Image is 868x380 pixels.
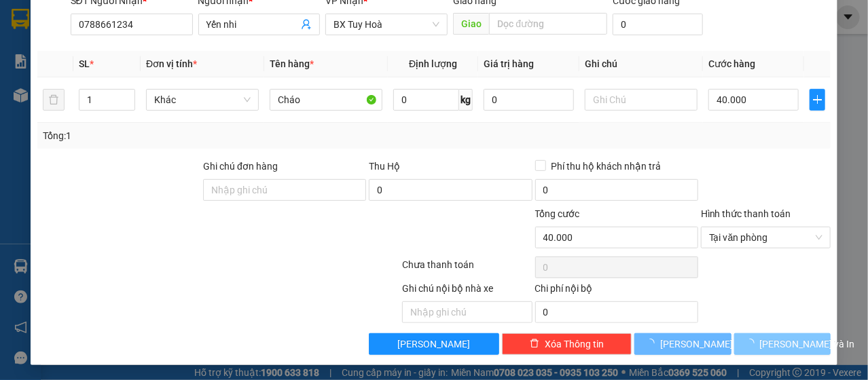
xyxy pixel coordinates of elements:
[401,257,533,281] div: Chưa thanh toán
[645,339,660,348] span: loading
[810,94,825,105] span: plus
[708,58,755,69] span: Cước hàng
[745,339,760,348] span: loading
[402,301,532,323] input: Nhập ghi chú
[585,89,698,111] input: Ghi Chú
[7,73,94,118] li: VP VP [GEOGRAPHIC_DATA] xe Limousine
[398,337,471,351] span: [PERSON_NAME]
[535,281,698,301] div: Chi phí nội bộ
[546,159,667,174] span: Phí thu hộ khách nhận trả
[409,58,457,69] span: Định lượng
[634,333,731,355] button: [PERSON_NAME]
[94,91,103,100] span: environment
[301,19,312,30] span: user-add
[203,161,278,172] label: Ghi chú đơn hàng
[154,90,251,110] span: Khác
[7,7,197,58] li: Cúc Tùng Limousine
[530,339,539,349] span: delete
[333,14,439,35] span: BX Tuy Hoà
[760,337,855,351] span: [PERSON_NAME] và In
[484,58,534,69] span: Giá trị hàng
[535,208,580,219] span: Tổng cước
[369,161,400,172] span: Thu Hộ
[270,58,314,69] span: Tên hàng
[459,89,473,111] span: kg
[94,73,181,88] li: VP BX Vũng Tàu
[453,13,489,35] span: Giao
[402,281,532,301] div: Ghi chú nội bộ nhà xe
[709,227,822,248] span: Tại văn phòng
[484,89,574,111] input: 0
[369,333,499,355] button: [PERSON_NAME]
[146,58,197,69] span: Đơn vị tính
[203,179,366,201] input: Ghi chú đơn hàng
[43,89,65,111] button: delete
[579,51,703,77] th: Ghi chú
[701,208,791,219] label: Hình thức thanh toán
[734,333,831,355] button: [PERSON_NAME] và In
[105,90,130,101] b: BXVT
[502,333,632,355] button: deleteXóa Thông tin
[810,89,825,111] button: plus
[270,89,382,111] input: VD: Bàn, Ghế
[545,337,604,351] span: Xóa Thông tin
[660,337,733,351] span: [PERSON_NAME]
[489,13,607,35] input: Dọc đường
[613,14,703,35] input: Cước giao hàng
[43,128,336,143] div: Tổng: 1
[79,58,90,69] span: SL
